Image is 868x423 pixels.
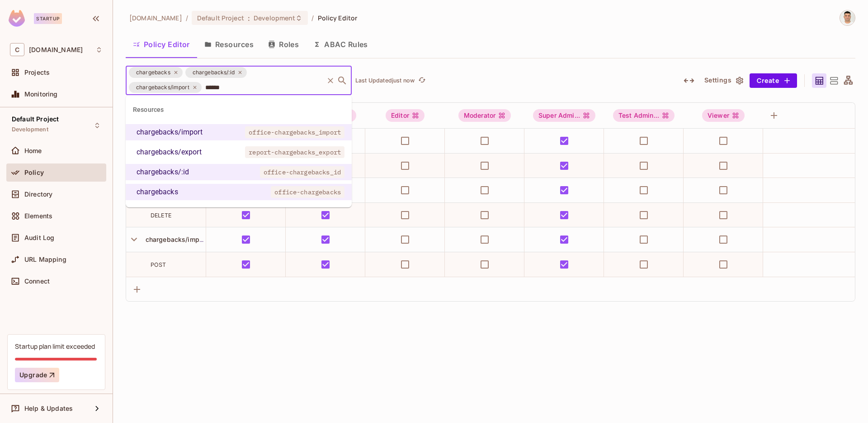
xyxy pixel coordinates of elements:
[151,261,166,268] span: POST
[129,82,202,93] div: chargebacks/import
[142,236,208,243] span: chargebacks/import
[137,187,178,197] div: chargebacks
[129,67,183,78] div: chargebacks
[12,126,48,133] span: Development
[29,46,83,53] span: Workspace: chalkboard.io
[533,109,595,122] span: Super Admin
[24,405,73,412] span: Help & Updates
[24,91,58,98] span: Monitoring
[245,126,344,138] span: office-chargebacks_import
[324,74,337,87] button: Clear
[311,14,314,22] li: /
[613,109,675,122] div: Test Admin...
[186,14,188,22] li: /
[24,234,54,241] span: Audit Log
[318,14,358,22] span: Policy Editor
[187,68,240,77] span: chargebacks/:id
[24,191,52,198] span: Directory
[197,33,261,56] button: Resources
[702,109,745,122] div: Viewer
[458,109,511,122] div: Moderator
[418,76,426,85] span: refresh
[840,10,855,25] img: Armen Hovasapyan
[24,256,66,263] span: URL Mapping
[12,115,59,123] span: Default Project
[750,73,797,88] button: Create
[10,43,24,56] span: C
[245,146,344,158] span: report-chargebacks_export
[386,109,425,122] div: Editor
[15,368,59,382] button: Upgrade
[533,109,595,122] div: Super Admi...
[24,212,52,220] span: Elements
[129,14,182,22] span: the active workspace
[126,33,197,56] button: Policy Editor
[260,166,344,178] span: office-chargebacks_id
[701,73,746,88] button: Settings
[271,186,344,198] span: office-chargebacks
[261,33,306,56] button: Roles
[137,167,189,178] div: chargebacks/:id
[306,33,375,56] button: ABAC Rules
[131,68,176,77] span: chargebacks
[131,83,195,92] span: chargebacks/import
[416,75,427,86] button: refresh
[24,69,50,76] span: Projects
[415,75,427,86] span: Click to refresh data
[137,147,202,158] div: chargebacks/export
[247,14,250,22] span: :
[9,10,25,27] img: SReyMgAAAABJRU5ErkJggg==
[197,14,244,22] span: Default Project
[254,14,295,22] span: Development
[34,13,62,24] div: Startup
[126,99,352,120] div: Resources
[613,109,675,122] span: Test Adminpanel Viewer
[24,147,42,154] span: Home
[151,212,171,219] span: DELETE
[355,77,415,84] p: Last Updated just now
[15,342,95,351] div: Startup plan limit exceeded
[24,278,50,285] span: Connect
[24,169,44,176] span: Policy
[185,67,247,78] div: chargebacks/:id
[137,127,203,138] div: chargebacks/import
[336,74,349,87] button: Close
